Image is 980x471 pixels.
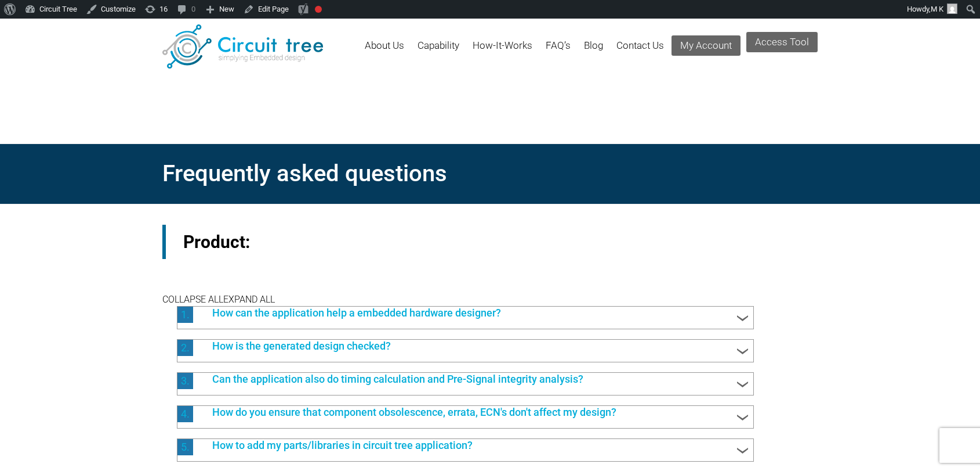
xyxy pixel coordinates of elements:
span: 4. [177,406,193,422]
span: COLLAPSE ALL [162,294,223,305]
span: How is the generated design checked? [201,340,742,355]
span: M K [931,5,943,13]
span: How can the application help a embedded hardware designer? [201,307,742,322]
span: 5. [177,439,193,455]
span: 1. [177,307,193,323]
a: Contact Us [616,32,664,70]
a: Access Tool [746,32,818,52]
span: Can the application also do timing calculation and Pre-Signal integrity analysis? [201,373,742,388]
a: Capability [418,32,459,70]
a: About Us [365,32,404,70]
span: 2. [177,340,193,356]
a: FAQ’s [546,32,571,70]
img: Circuit Tree [162,24,323,69]
h2: Frequently asked questions [162,154,818,194]
span: EXPAND ALL [223,294,275,305]
a: My Account [672,35,741,56]
h2: Product: [162,225,818,259]
a: How-It-Works [473,32,532,70]
span: 3. [177,373,193,389]
div: Focus keyphrase not set [315,6,322,13]
span: How to add my parts/libraries in circuit tree application? [201,439,742,454]
span: How do you ensure that component obsolescence, errata, ECN's don't affect my design? [201,406,742,421]
a: Blog [584,32,603,70]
